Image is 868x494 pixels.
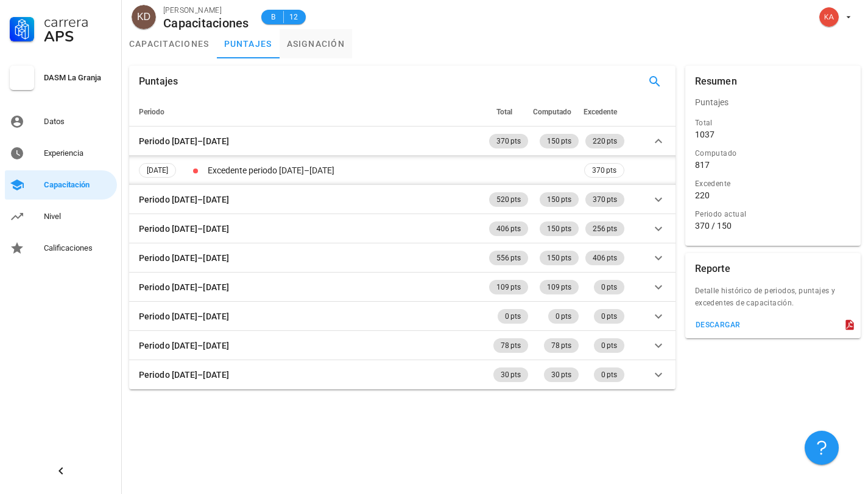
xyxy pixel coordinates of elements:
span: 109 pts [547,280,571,294]
span: 30 pts [551,367,571,382]
div: Puntajes [685,88,861,117]
span: Periodo [139,108,164,116]
div: 370 / 150 [695,220,851,231]
div: DASM La Granja [44,73,112,83]
div: avatar [819,7,839,27]
div: [PERSON_NAME] [163,4,249,16]
span: 12 [289,11,298,23]
span: 0 pts [601,280,617,294]
span: Computado [533,108,571,116]
th: Computado [531,97,581,127]
div: Periodo actual [695,208,851,220]
span: 78 pts [501,338,521,353]
div: Carrera [44,15,112,29]
a: capacitaciones [122,29,217,58]
span: Excedente [584,108,617,116]
div: Periodo [DATE]–[DATE] [139,339,229,352]
span: 150 pts [547,192,571,207]
th: Periodo [129,97,487,127]
div: Periodo [DATE]–[DATE] [139,280,229,294]
span: 109 pts [496,280,521,294]
div: Reporte [695,253,730,285]
a: Calificaciones [5,234,117,263]
span: 0 pts [601,309,617,324]
th: Total [487,97,531,127]
span: 150 pts [547,134,571,148]
span: 370 pts [592,164,616,177]
div: Periodo [DATE]–[DATE] [139,134,229,148]
span: 406 pts [496,221,521,236]
div: Calificaciones [44,243,112,253]
div: Detalle histórico de periodos, puntajes y excedentes de capacitación. [685,285,861,316]
span: 520 pts [496,192,521,207]
div: Total [695,117,851,129]
div: Periodo [DATE]–[DATE] [139,193,229,206]
a: asignación [280,29,353,58]
span: 0 pts [601,338,617,353]
a: Experiencia [5,139,117,168]
span: 0 pts [505,309,521,324]
a: Nivel [5,202,117,231]
div: Excedente [695,178,851,190]
div: Experiencia [44,148,112,158]
div: Capacitaciones [163,16,249,30]
span: 556 pts [496,251,521,265]
div: APS [44,29,112,44]
div: Periodo [DATE]–[DATE] [139,368,229,381]
div: avatar [132,5,156,29]
div: Capacitación [44,180,112,190]
div: 1037 [695,129,715,140]
div: 220 [695,190,710,201]
a: Capacitación [5,170,117,200]
a: Datos [5,107,117,136]
span: 406 pts [593,251,617,265]
span: 78 pts [551,338,571,353]
div: Nivel [44,212,112,221]
span: 370 pts [496,134,521,148]
div: Periodo [DATE]–[DATE] [139,222,229,235]
span: 0 pts [556,309,571,324]
span: 150 pts [547,221,571,236]
div: Datos [44,117,112,127]
button: descargar [690,316,746,333]
th: Excedente [581,97,627,127]
div: Periodo [DATE]–[DATE] [139,251,229,265]
div: Computado [695,147,851,159]
a: puntajes [217,29,280,58]
div: 817 [695,159,710,170]
span: 30 pts [501,367,521,382]
div: Periodo [DATE]–[DATE] [139,310,229,323]
div: descargar [695,321,741,329]
div: Puntajes [139,66,178,97]
span: 150 pts [547,251,571,265]
span: B [269,11,278,23]
span: 0 pts [601,367,617,382]
span: KD [137,5,150,29]
span: 256 pts [593,221,617,236]
div: Resumen [695,66,737,97]
span: [DATE] [147,164,168,177]
td: Excedente periodo [DATE]–[DATE] [205,156,582,185]
span: Total [496,108,512,116]
span: 220 pts [593,134,617,148]
span: 370 pts [593,192,617,207]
